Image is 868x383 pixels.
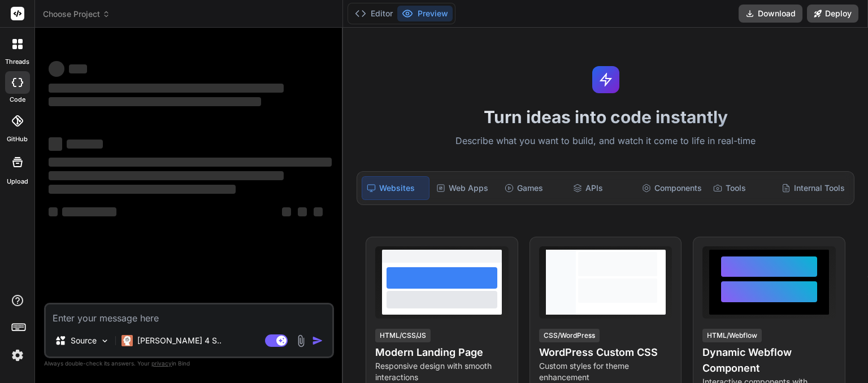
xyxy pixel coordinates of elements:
span: ‌ [49,137,62,151]
span: ‌ [314,207,323,216]
span: ‌ [49,207,58,216]
h4: Dynamic Webflow Component [702,345,836,376]
span: ‌ [49,171,284,180]
span: ‌ [49,84,284,93]
div: Web Apps [432,176,498,200]
img: attachment [294,334,307,347]
span: ‌ [298,207,307,216]
div: Components [637,176,706,200]
h1: Turn ideas into code instantly [350,107,861,127]
div: Tools [709,176,775,200]
span: ‌ [49,97,261,106]
div: CSS/WordPress [539,329,600,342]
div: Websites [362,176,429,200]
button: Deploy [807,5,858,23]
p: Custom styles for theme enhancement [539,360,672,383]
p: Describe what you want to build, and watch it come to life in real-time [350,134,861,149]
p: [PERSON_NAME] 4 S.. [137,335,222,346]
div: APIs [568,176,635,200]
img: Pick Models [100,336,110,346]
img: settings [8,346,27,365]
button: Download [739,5,802,23]
img: Claude 4 Sonnet [121,335,133,346]
button: Editor [350,6,397,21]
label: threads [5,57,29,67]
span: ‌ [49,61,64,77]
h4: WordPress Custom CSS [539,345,672,360]
span: ‌ [49,158,332,167]
div: Internal Tools [777,176,849,200]
span: Choose Project [43,8,110,20]
h4: Modern Landing Page [375,345,509,360]
div: HTML/Webflow [702,329,762,342]
span: ‌ [62,207,116,216]
label: code [10,95,25,105]
span: ‌ [69,64,87,73]
img: icon [312,335,323,346]
button: Preview [397,6,453,21]
p: Always double-check its answers. Your in Bind [44,358,334,369]
p: Source [71,335,97,346]
label: Upload [7,177,28,186]
p: Responsive design with smooth interactions [375,360,509,383]
div: HTML/CSS/JS [375,329,431,342]
span: privacy [151,360,172,367]
div: Games [500,176,566,200]
label: GitHub [7,134,28,144]
span: ‌ [282,207,291,216]
span: ‌ [67,140,103,149]
span: ‌ [49,185,236,194]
